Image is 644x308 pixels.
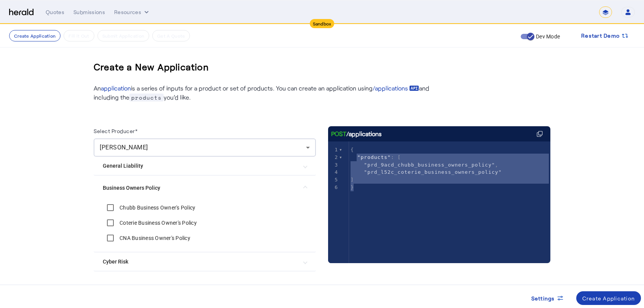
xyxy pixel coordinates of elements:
[46,8,64,16] div: Quotes
[118,234,190,242] label: CNA Business Owner's Policy
[103,184,298,192] mat-panel-title: Business Owners Policy
[331,129,382,138] div: /applications
[351,154,401,160] span: : [
[328,126,550,248] herald-code-block: /applications
[328,154,339,161] div: 2
[97,30,149,41] button: Submit Application
[364,169,502,175] span: "prd_l52c_coterie_business_owners_policy"
[73,8,105,16] div: Submissions
[351,177,354,183] span: ]
[581,31,620,40] span: Restart Demo
[351,162,498,168] span: ,
[9,9,33,16] img: Herald Logo
[129,94,164,102] span: products
[94,157,316,175] mat-expansion-panel-header: General Liability
[100,144,148,151] span: [PERSON_NAME]
[328,184,339,191] div: 6
[328,146,339,154] div: 1
[525,291,570,305] button: Settings
[328,161,339,169] div: 3
[103,162,298,170] mat-panel-title: General Liability
[531,294,555,302] span: Settings
[118,204,195,211] label: Chubb Business Owner's Policy
[582,294,635,302] div: Create Application
[351,184,354,190] span: }
[101,84,131,92] a: application
[94,176,316,200] mat-expansion-panel-header: Business Owners Policy
[373,84,419,93] a: /applications
[94,84,436,102] p: An is a series of inputs for a product or set of products. You can create an application using an...
[575,29,635,43] button: Restart Demo
[94,252,316,271] mat-expansion-panel-header: Cyber Risk
[364,162,495,168] span: "prd_9acd_chubb_business_owners_policy"
[357,154,391,160] span: "products"
[118,219,197,227] label: Coterie Business Owner's Policy
[576,291,641,305] button: Create Application
[103,258,298,266] mat-panel-title: Cyber Risk
[331,129,346,138] span: POST
[94,128,137,134] label: Select Producer*
[328,168,339,176] div: 4
[64,30,94,41] button: Fill it Out
[114,8,150,16] button: Resources dropdown menu
[94,55,209,79] h3: Create a New Application
[534,33,560,40] label: Dev Mode
[351,147,354,152] span: {
[9,30,61,41] button: Create Application
[328,176,339,184] div: 5
[152,30,190,41] button: Get A Quote
[310,19,335,28] div: Sandbox
[94,200,316,252] div: Business Owners Policy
